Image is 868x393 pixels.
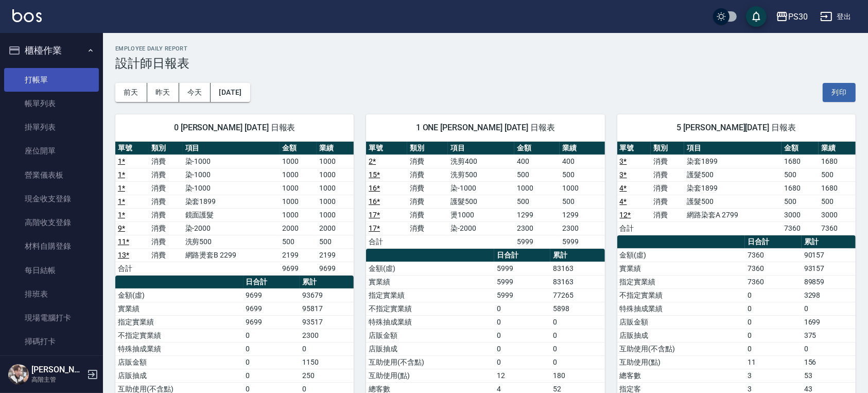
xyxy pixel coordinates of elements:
[617,288,745,302] td: 不指定實業績
[366,235,407,248] td: 合計
[280,221,317,235] td: 2000
[4,282,99,306] a: 排班表
[802,262,856,275] td: 93157
[745,248,802,262] td: 7360
[317,235,354,248] td: 500
[300,276,354,289] th: 累計
[317,168,354,181] td: 1000
[819,208,856,221] td: 3000
[494,275,551,288] td: 5999
[149,155,182,168] td: 消費
[317,181,354,195] td: 1000
[823,83,856,102] button: 列印
[617,329,745,342] td: 店販抽成
[617,355,745,369] td: 互助使用(點)
[244,276,300,289] th: 日合計
[550,329,604,342] td: 0
[514,208,560,221] td: 1299
[448,142,514,155] th: 項目
[494,329,551,342] td: 0
[280,155,317,168] td: 1000
[183,208,280,221] td: 鏡面護髮
[300,302,354,315] td: 95817
[684,142,782,155] th: 項目
[280,168,317,181] td: 1000
[280,142,317,155] th: 金額
[684,155,782,168] td: 染套1899
[745,275,802,288] td: 7360
[514,168,560,181] td: 500
[782,168,819,181] td: 500
[211,83,250,102] button: [DATE]
[407,181,448,195] td: 消費
[494,262,551,275] td: 5999
[149,221,182,235] td: 消費
[147,83,179,102] button: 昨天
[317,142,354,155] th: 業績
[149,248,182,262] td: 消費
[366,355,494,369] td: 互助使用(不含點)
[4,163,99,187] a: 營業儀表板
[183,142,280,155] th: 項目
[514,221,560,235] td: 2300
[788,10,808,23] div: PS30
[4,234,99,258] a: 材料自購登錄
[560,195,605,208] td: 500
[115,262,149,275] td: 合計
[448,155,514,168] td: 洗剪400
[617,142,856,235] table: a dense table
[802,302,856,315] td: 0
[448,181,514,195] td: 染-1000
[550,355,604,369] td: 0
[4,211,99,234] a: 高階收支登錄
[802,369,856,382] td: 53
[300,288,354,302] td: 93679
[802,329,856,342] td: 375
[300,355,354,369] td: 1150
[819,168,856,181] td: 500
[115,302,244,315] td: 實業績
[378,123,592,133] span: 1 ONE [PERSON_NAME] [DATE] 日報表
[244,342,300,355] td: 0
[550,369,604,382] td: 180
[115,45,856,52] h2: Employee Daily Report
[514,235,560,248] td: 5999
[31,375,84,384] p: 高階主管
[560,155,605,168] td: 400
[819,221,856,235] td: 7360
[149,168,182,181] td: 消費
[617,369,745,382] td: 總客數
[745,342,802,355] td: 0
[280,181,317,195] td: 1000
[782,142,819,155] th: 金額
[300,329,354,342] td: 2300
[317,208,354,221] td: 1000
[4,92,99,115] a: 帳單列表
[115,288,244,302] td: 金額(虛)
[630,123,843,133] span: 5 [PERSON_NAME][DATE] 日報表
[4,115,99,139] a: 掛單列表
[550,249,604,262] th: 累計
[617,302,745,315] td: 特殊抽成業績
[802,342,856,355] td: 0
[115,369,244,382] td: 店販抽成
[819,155,856,168] td: 1680
[183,155,280,168] td: 染-1000
[366,288,494,302] td: 指定實業績
[651,142,684,155] th: 類別
[745,235,802,249] th: 日合計
[407,195,448,208] td: 消費
[183,248,280,262] td: 網路燙套B 2299
[4,37,99,64] button: 櫃檯作業
[550,288,604,302] td: 77265
[745,355,802,369] td: 11
[407,221,448,235] td: 消費
[819,181,856,195] td: 1680
[514,181,560,195] td: 1000
[684,208,782,221] td: 網路染套A 2799
[550,315,604,329] td: 0
[617,342,745,355] td: 互助使用(不含點)
[280,195,317,208] td: 1000
[617,275,745,288] td: 指定實業績
[300,315,354,329] td: 93517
